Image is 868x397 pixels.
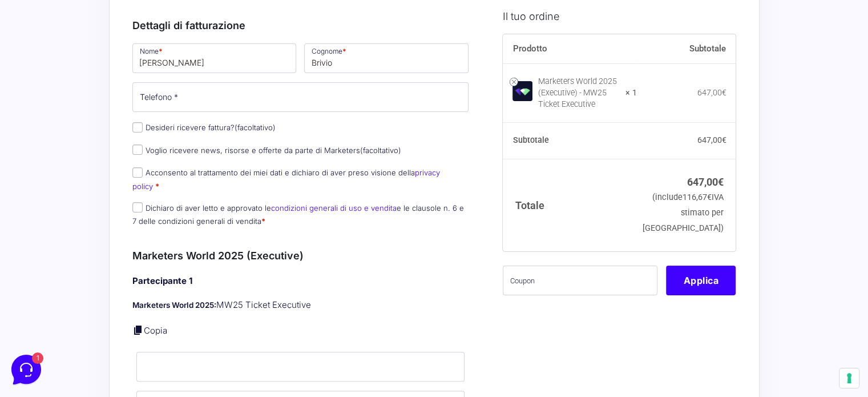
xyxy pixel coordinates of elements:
[48,78,174,89] p: Ciao 🙂 Se hai qualche domanda siamo qui per aiutarti!
[132,299,469,312] p: MW25 Ticket Executive
[132,146,401,155] label: Voglio ricevere news, risorse e offerte da parte di Marketers
[304,43,469,73] input: Cognome *
[132,122,143,133] input: Desideri ricevere fattura?(facoltativo)
[697,136,726,145] bdi: 647,00
[512,82,532,102] img: Marketers World 2025 (Executive) - MW25 Ticket Executive
[637,34,736,64] th: Subtotale
[34,308,54,318] p: Home
[503,159,637,251] th: Totale
[26,169,187,180] input: Cerca un articolo...
[102,46,210,55] a: [DEMOGRAPHIC_DATA] tutto
[132,275,469,288] h4: Partecipante 1
[9,352,43,387] iframe: Customerly Messenger Launcher
[181,64,210,74] p: 7 mesi fa
[18,98,210,121] button: Inizia una conversazione
[625,87,637,99] strong: × 1
[132,324,144,336] a: Copia i dettagli dell'acquirente
[176,308,192,318] p: Aiuto
[9,292,79,318] button: Home
[79,292,150,318] button: 1Messaggi
[122,144,210,153] a: Apri Centro Assistenza
[666,266,736,295] button: Applica
[687,176,724,188] bdi: 647,00
[9,9,192,27] h2: Ciao da Marketers 👋
[114,291,122,299] span: 1
[132,82,469,112] input: Telefono *
[839,368,859,388] button: Le tue preferenze relative al consenso per le tecnologie di tracciamento
[48,64,174,75] span: Assistenza
[18,144,89,153] span: Trova una risposta
[132,168,440,190] label: Acconsento al trattamento dei miei dati e dichiaro di aver preso visione della
[503,9,736,24] h3: Il tuo ordine
[683,193,712,203] span: 116,67
[99,308,130,318] p: Messaggi
[132,202,143,212] input: Dichiaro di aver letto e approvato lecondizioni generali di uso e venditae le clausole n. 6 e 7 d...
[721,136,726,145] span: €
[132,43,297,73] input: Nome *
[132,203,464,226] label: Dichiaro di aver letto e approvato le e le clausole n. 6 e 7 delle condizioni generali di vendita
[503,34,637,64] th: Prodotto
[235,123,276,132] span: (facoltativo)
[132,248,469,263] h3: Marketers World 2025 (Executive)
[503,123,637,159] th: Subtotale
[18,46,97,55] span: Le tue conversazioni
[271,203,397,212] a: condizioni generali di uso e vendita
[18,65,41,88] img: dark
[132,300,216,310] strong: Marketers World 2025:
[132,168,440,190] a: privacy policy
[132,123,276,132] label: Desideri ricevere fattura?
[144,325,167,336] a: Copia
[149,292,219,318] button: Aiuto
[721,88,726,97] span: €
[503,266,657,295] input: Coupon
[14,59,215,94] a: AssistenzaCiao 🙂 Se hai qualche domanda siamo qui per aiutarti!7 mesi fa1
[538,76,618,110] div: Marketers World 2025 (Executive) - MW25 Ticket Executive
[132,18,469,33] h3: Dettagli di fatturazione
[643,193,724,234] small: (include IVA stimato per [GEOGRAPHIC_DATA])
[199,78,210,89] span: 1
[697,88,726,97] bdi: 647,00
[707,193,712,203] span: €
[132,145,143,155] input: Voglio ricevere news, risorse e offerte da parte di Marketers(facoltativo)
[718,176,724,188] span: €
[74,105,168,114] span: Inizia una conversazione
[360,146,401,155] span: (facoltativo)
[132,167,143,178] input: Acconsento al trattamento dei miei dati e dichiaro di aver preso visione dellaprivacy policy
